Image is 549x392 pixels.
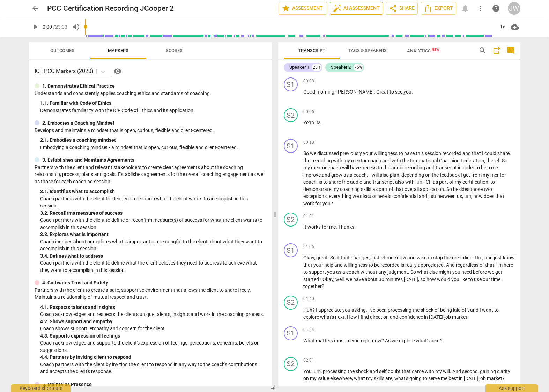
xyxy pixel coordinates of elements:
[390,172,399,178] span: plan
[322,172,331,178] span: and
[336,269,342,275] span: as
[279,2,327,15] button: Assessment
[473,269,488,275] span: before
[40,252,266,260] div: 3. 4. Defines what to address
[405,165,426,170] span: recording
[463,165,475,170] span: order
[376,89,390,95] span: Great
[508,2,520,15] button: JW
[473,193,484,199] span: how
[496,262,504,268] span: I'm
[484,255,494,260] span: and
[40,231,266,238] div: 3. 3. Explores what is important
[471,172,483,178] span: from
[386,2,418,15] button: Share
[303,89,316,95] span: Good
[444,186,446,192] span: .
[327,269,336,275] span: you
[307,224,322,230] span: works
[490,179,495,185] span: to
[350,179,363,185] span: audio
[346,269,361,275] span: coach
[35,67,94,75] p: ICF PCC Markers (2020)
[112,66,123,77] button: Help
[382,158,392,163] span: and
[333,276,335,282] span: ,
[29,21,42,33] button: Play
[461,269,473,275] span: need
[343,158,351,163] span: my
[485,262,494,268] span: that
[380,262,401,268] span: recorded
[497,150,510,156] span: share
[439,158,461,163] span: Coaching
[492,4,500,13] span: help
[40,259,266,274] p: Coach partners with the client to define what the client believes they need to address to achieve...
[433,179,439,185] span: as
[399,150,404,156] span: to
[331,64,351,71] div: Speaker 2
[363,179,373,185] span: and
[395,179,405,185] span: also
[475,165,481,170] span: to
[378,165,383,170] span: to
[40,107,266,114] p: Demonstrates familiarity with the ICF Code of Ethics and its application.
[482,150,484,156] span: I
[392,193,419,199] span: confidential
[303,276,319,282] span: started
[329,179,342,185] span: share
[35,127,266,134] p: Develops and maintains a mindset that is open, curious, flexible and client-centered.
[303,262,313,268] span: that
[350,172,354,178] span: a
[484,186,492,192] span: two
[426,165,436,170] span: and
[383,165,391,170] span: the
[368,158,382,163] span: coach
[70,21,82,33] button: Volume
[499,158,502,163] span: .
[424,255,433,260] span: can
[458,165,463,170] span: in
[333,4,380,13] span: AI Assessment
[417,255,424,260] span: we
[395,89,403,95] span: see
[464,193,471,199] span: Filler word
[444,255,452,260] span: the
[314,120,317,125] span: .
[298,48,325,53] span: Transcript
[334,89,336,95] span: ,
[311,165,328,170] span: mentor
[371,255,380,260] span: just
[486,158,494,163] span: the
[334,262,344,268] span: and
[405,262,418,268] span: really
[418,262,444,268] span: appreciated
[303,224,307,230] span: It
[495,193,504,199] span: that
[405,179,415,185] span: with
[424,179,433,185] span: ICF
[289,64,309,71] div: Speaker 1
[336,89,374,95] span: [PERSON_NAME]
[477,45,488,56] button: Search
[437,193,457,199] span: between
[319,276,322,282] span: ?
[342,179,350,185] span: the
[482,255,484,260] span: ,
[284,108,298,122] div: Change speaker
[324,262,334,268] span: help
[394,255,407,260] span: know
[35,164,266,185] p: Partners with the client and relevant stakeholders to create clear agreements about the coaching ...
[362,165,378,170] span: access
[354,224,356,230] span: .
[387,255,394,260] span: me
[310,150,317,156] span: we
[11,384,71,392] div: Keyboard shortcuts
[317,179,319,185] span: ,
[494,255,503,260] span: just
[449,179,455,185] span: of
[40,238,266,252] p: Coach inquires about or explores what is important or meaningful to the client about what they wa...
[42,82,115,90] p: 1. Demonstrates Ethical Practice
[311,158,333,163] span: recording
[350,165,362,170] span: have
